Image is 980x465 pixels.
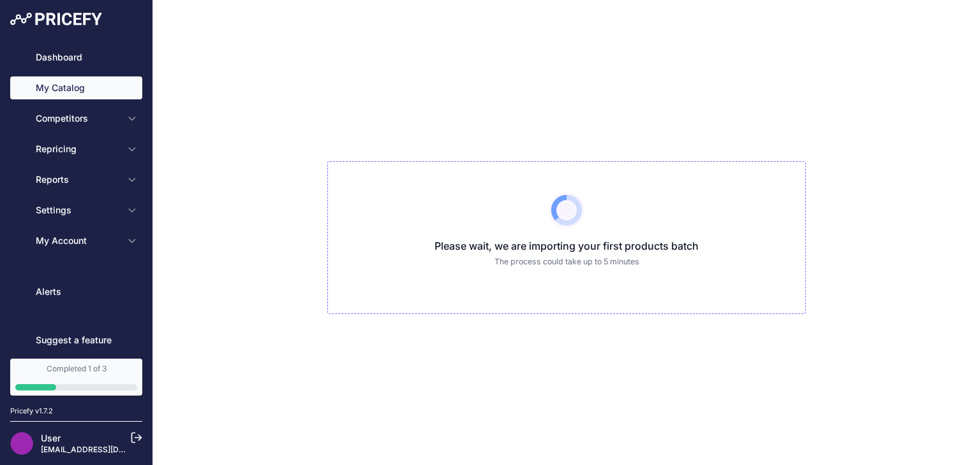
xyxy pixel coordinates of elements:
[10,406,53,417] div: Pricefy v1.7.2
[10,229,142,252] button: My Account
[10,46,142,69] a: Dashboard
[10,107,142,130] button: Competitors
[10,359,142,396] a: Completed 1 of 3
[36,112,119,125] span: Competitors
[338,238,795,254] h3: Please wait, we are importing your first products batch
[10,138,142,161] button: Repricing
[10,168,142,191] button: Reports
[36,143,119,155] span: Repricing
[338,256,795,268] p: The process could take up to 5 minutes
[36,204,119,217] span: Settings
[10,199,142,222] button: Settings
[41,445,174,454] a: [EMAIL_ADDRESS][DOMAIN_NAME]
[10,46,142,352] nav: Sidebar
[36,234,119,247] span: My Account
[41,433,61,443] a: User
[10,76,142,99] a: My Catalog
[10,329,142,352] a: Suggest a feature
[10,280,142,303] a: Alerts
[10,13,102,25] img: Pricefy Logo
[36,173,119,186] span: Reports
[15,364,137,374] div: Completed 1 of 3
